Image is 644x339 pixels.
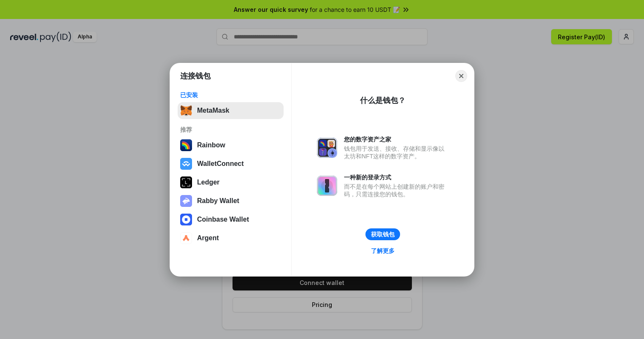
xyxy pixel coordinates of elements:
img: svg+xml,%3Csvg%20width%3D%2228%22%20height%3D%2228%22%20viewBox%3D%220%200%2028%2028%22%20fill%3D... [180,214,192,225]
img: svg+xml,%3Csvg%20xmlns%3D%22http%3A%2F%2Fwww.w3.org%2F2000%2Fsvg%22%20fill%3D%22none%22%20viewBox... [317,176,337,196]
div: 获取钱包 [371,231,395,238]
div: 了解更多 [371,247,395,255]
img: svg+xml,%3Csvg%20width%3D%2228%22%20height%3D%2228%22%20viewBox%3D%220%200%2028%2028%22%20fill%3D... [180,158,192,170]
button: Ledger [178,174,284,191]
button: 获取钱包 [365,228,400,240]
h1: 连接钱包 [180,71,211,81]
img: svg+xml,%3Csvg%20width%3D%22120%22%20height%3D%22120%22%20viewBox%3D%220%200%20120%20120%22%20fil... [180,139,192,151]
button: Rabby Wallet [178,193,284,209]
div: WalletConnect [197,160,244,168]
div: MetaMask [197,107,229,114]
img: svg+xml,%3Csvg%20width%3D%2228%22%20height%3D%2228%22%20viewBox%3D%220%200%2028%2028%22%20fill%3D... [180,232,192,244]
a: 了解更多 [366,245,400,256]
img: svg+xml,%3Csvg%20xmlns%3D%22http%3A%2F%2Fwww.w3.org%2F2000%2Fsvg%22%20width%3D%2228%22%20height%3... [180,176,192,188]
img: svg+xml,%3Csvg%20xmlns%3D%22http%3A%2F%2Fwww.w3.org%2F2000%2Fsvg%22%20fill%3D%22none%22%20viewBox... [317,138,337,158]
button: Rainbow [178,137,284,154]
button: WalletConnect [178,155,284,172]
div: 一种新的登录方式 [344,174,449,181]
div: 已安装 [180,91,281,99]
div: Ledger [197,179,219,186]
button: Close [455,70,467,82]
button: MetaMask [178,102,284,119]
div: Rainbow [197,141,225,149]
img: svg+xml,%3Csvg%20fill%3D%22none%22%20height%3D%2233%22%20viewBox%3D%220%200%2035%2033%22%20width%... [180,105,192,117]
div: 推荐 [180,126,281,133]
button: Argent [178,230,284,247]
button: Coinbase Wallet [178,211,284,228]
img: svg+xml,%3Csvg%20xmlns%3D%22http%3A%2F%2Fwww.w3.org%2F2000%2Fsvg%22%20fill%3D%22none%22%20viewBox... [180,195,192,207]
div: 您的数字资产之家 [344,136,449,143]
div: Rabby Wallet [197,197,239,205]
div: Coinbase Wallet [197,216,249,223]
div: 而不是在每个网站上创建新的账户和密码，只需连接您的钱包。 [344,183,449,198]
div: 什么是钱包？ [360,95,406,106]
div: Argent [197,234,219,242]
div: 钱包用于发送、接收、存储和显示像以太坊和NFT这样的数字资产。 [344,145,449,160]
